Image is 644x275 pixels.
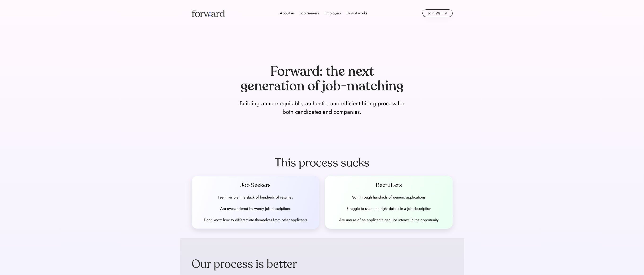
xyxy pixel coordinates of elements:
[331,182,447,189] div: Recruiters
[192,257,453,271] div: Our process is better
[237,99,407,116] div: Building a more equitable, authentic, and efficient hiring process for both candidates and compan...
[237,64,407,93] div: Forward: the next generation of job-matching
[218,195,293,200] div: Feel invisible in a stack of hundreds of resumes
[324,10,341,16] div: Employers
[352,195,425,200] div: Sort through hundreds of generic applications
[192,9,225,17] img: Forward logo
[197,182,313,189] div: Job Seekers
[275,156,369,170] div: This process sucks
[339,217,438,223] div: Are unsure of an applicant’s genuine interest in the opportunity
[220,206,290,212] div: Are overwhelmed by wordy job descriptions
[300,10,319,16] div: Job Seekers
[346,206,431,212] div: Struggle to share the right details in a job description
[346,10,367,16] div: How it works
[422,9,453,17] button: Join Waitlist
[204,217,307,223] div: Don’t know how to differentiate themselves from other applicants
[280,10,295,16] div: About us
